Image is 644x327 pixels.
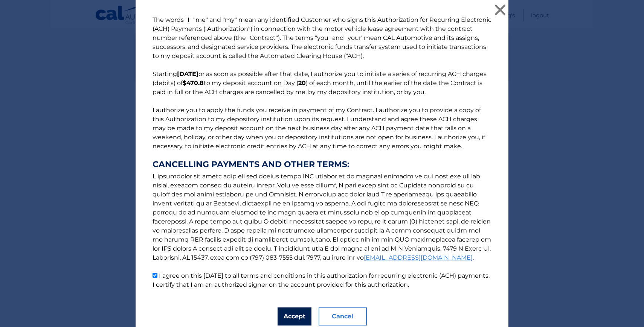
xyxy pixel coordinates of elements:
[493,2,508,17] button: ×
[145,15,499,289] p: The words "I" "me" and "my" mean any identified Customer who signs this Authorization for Recurri...
[364,254,473,261] a: [EMAIL_ADDRESS][DOMAIN_NAME]
[278,307,311,325] button: Accept
[153,272,490,288] label: I agree on this [DATE] to all terms and conditions in this authorization for recurring electronic...
[298,79,306,87] b: 20
[153,160,491,169] strong: CANCELLING PAYMENTS AND OTHER TERMS:
[319,307,367,325] button: Cancel
[177,70,198,78] b: [DATE]
[183,79,204,87] b: $470.8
